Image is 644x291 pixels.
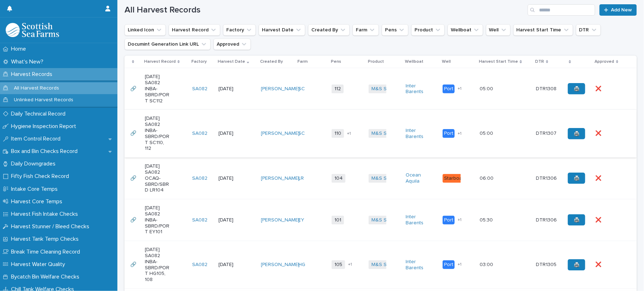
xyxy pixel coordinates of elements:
p: Break Time Cleaning Record [8,249,86,255]
button: Harvest Start Time [513,24,573,36]
p: Created By [260,58,283,66]
p: Box and Bin Checks Record [8,148,83,155]
a: [PERSON_NAME] [261,131,300,137]
p: 06:00 [480,174,495,182]
p: Harvest Tank Temp Checks [8,236,84,242]
span: 104 [332,174,345,183]
a: Inter Barents [406,83,431,95]
a: [PERSON_NAME] [261,175,300,182]
a: M&S Select [371,217,398,223]
a: Ocean Aquila [406,172,431,184]
p: Daily Technical Record [8,111,71,117]
p: Harvest Core Temps [8,198,68,205]
button: Harvest Date [259,24,305,36]
button: Created By [308,24,350,36]
button: DTR [576,24,601,36]
p: Fifty Fish Check Record [8,173,75,180]
p: Harvest Fish Intake Checks [8,211,84,218]
img: mMrefqRFQpe26GRNOUkG [6,23,59,37]
span: 🖨️ [574,262,580,267]
span: 🖨️ [574,86,580,91]
p: Product [368,58,384,66]
a: Inter Barents [406,214,431,226]
p: ❌ [596,85,603,92]
button: Factory [223,24,256,36]
button: Approved [213,39,251,50]
p: 🔗 [130,260,138,268]
p: [DATE] [218,217,244,223]
p: DTR1305 [536,260,558,268]
p: ❌ [596,129,603,137]
span: 112 [332,85,344,93]
span: + 1 [347,132,351,136]
p: [DATE] [218,262,244,268]
span: + 1 [458,87,461,91]
a: SC [298,86,305,92]
p: Harvest Records [8,71,58,78]
a: M&S Select [371,131,398,137]
p: What's New? [8,58,49,65]
p: 🔗 [130,174,138,182]
span: 🖨️ [574,131,580,136]
p: 🔗 [130,216,138,223]
a: HG [298,262,305,268]
span: 105 [332,260,345,269]
p: Harvest Stunner / Bleed Checks [8,223,95,230]
button: Well [486,24,511,36]
p: DTR [535,58,544,66]
span: 101 [332,216,344,225]
a: SC [298,131,305,137]
a: SA082 [192,217,208,223]
div: Port [443,216,455,225]
p: Unlinked Harvest Records [8,97,79,103]
p: Well [442,58,451,66]
p: Bycatch Bin Welfare Checks [8,274,85,280]
a: SA082 [192,131,208,137]
button: Wellboat [448,24,483,36]
div: Starboard [443,174,468,183]
button: Product [411,24,445,36]
div: Port [443,129,455,138]
button: Harvest Record [169,24,220,36]
p: Item Control Record [8,136,66,142]
p: 05:00 [480,85,495,92]
p: 05:30 [480,216,494,223]
span: + 1 [458,218,461,222]
a: M&S Select [371,175,398,182]
p: Harvest Water Quality [8,261,71,268]
span: 110 [332,129,344,138]
button: Documint Generation Link URL [125,39,211,50]
a: SA082 [192,86,208,92]
a: Add New [600,4,637,16]
a: Inter Barents [406,259,431,271]
button: Farm [353,24,379,36]
p: [DATE] SA082 INBA-SBRD/PORT HG105, 108 [145,247,170,283]
p: 🔗 [130,85,138,92]
a: M&S Select [371,86,398,92]
tr: 🔗🔗 [DATE] SA082 INBA-SBRD/PORT HG105, 108SA082 [DATE][PERSON_NAME] HG 105+1M&S Select Inter Baren... [125,241,637,289]
tr: 🔗🔗 [DATE] SA082 INBA-SBRD/PORT SC112SA082 [DATE][PERSON_NAME] SC 112M&S Select Inter Barents Port... [125,68,637,110]
a: [PERSON_NAME] [261,217,300,223]
p: 03:00 [480,260,495,268]
a: M&S Select [371,262,398,268]
p: [DATE] [218,175,244,182]
p: DTR1308 [536,85,558,92]
p: ❌ [596,174,603,182]
button: Pens [382,24,408,36]
p: Farm [297,58,308,66]
a: 🖨️ [568,173,585,184]
p: Pens [331,58,341,66]
p: Factory [192,58,207,66]
tr: 🔗🔗 [DATE] SA082 OCAQ-SBRD/SBRD LR104SA082 [DATE][PERSON_NAME] LR 104M&S Select Ocean Aquila Starb... [125,158,637,199]
p: ❌ [596,260,603,268]
p: [DATE] SA082 OCAQ-SBRD/SBRD LR104 [145,163,170,193]
p: Daily Downgrades [8,160,61,167]
p: 🔗 [130,129,138,137]
p: Harvest Date [218,58,245,66]
p: DTR1306 [536,174,559,182]
span: + 1 [458,262,461,267]
a: SA082 [192,175,208,182]
p: [DATE] SA082 INBA-SBRD/PORT EY101 [145,205,170,235]
h1: All Harvest Records [125,5,525,15]
input: Search [528,4,595,16]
